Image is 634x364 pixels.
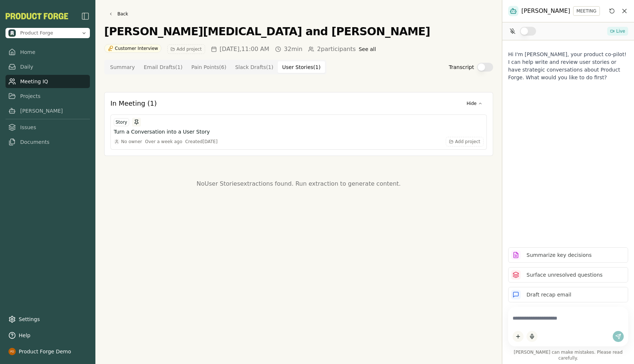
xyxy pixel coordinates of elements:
[139,61,187,73] button: Email Drafts ( 1 )
[110,98,157,109] h3: In Meeting ( 1 )
[6,90,90,103] a: Projects
[121,139,142,145] span: No owner
[359,45,376,53] button: See all
[187,61,231,73] button: Pain Points ( 6 )
[508,267,628,283] button: Surface unresolved questions
[526,331,538,342] button: Start dictation
[613,331,624,342] button: Send message
[114,128,484,135] button: Turn a Conversation into a User Story
[573,6,600,16] button: MEETING
[176,46,202,52] span: Add project
[455,139,480,145] span: Add project
[114,118,129,126] div: Story
[508,247,628,263] button: Summarize key decisions
[220,45,269,54] span: [DATE] , 11:00 AM
[6,28,90,38] button: Open organization switcher
[6,135,90,149] a: Documents
[6,329,90,342] button: Help
[608,7,616,15] button: Reset conversation
[104,44,161,53] div: Customer Interview
[526,291,571,299] p: Draft recap email
[114,128,210,135] h3: Turn a Conversation into a User Story
[621,7,628,15] button: Close chat
[317,45,356,54] span: 2 participants
[185,139,218,145] div: Created [DATE]
[167,44,205,54] button: Add project
[508,349,628,361] span: [PERSON_NAME] can make mistakes. Please read carefully.
[446,137,484,146] button: Add project
[6,345,90,358] button: Product Forge Demo
[6,104,90,117] a: [PERSON_NAME]
[6,13,68,19] button: PF-Logo
[6,60,90,73] a: Daily
[6,313,90,326] a: Settings
[20,30,53,36] span: Product Forge
[616,28,625,34] span: Live
[526,251,592,259] p: Summarize key decisions
[81,12,90,21] img: sidebar
[462,98,487,109] button: Hide
[513,331,524,342] button: Add content to chat
[278,61,325,73] button: User Stories ( 1 )
[6,45,90,59] a: Home
[521,7,570,15] span: [PERSON_NAME]
[508,287,628,302] button: Draft recap email
[106,61,139,73] button: Summary
[508,51,628,81] p: Hi I'm [PERSON_NAME], your product co-pilot! I can help write and review user stories or have str...
[231,61,278,73] button: Slack Drafts ( 1 )
[6,121,90,134] a: Issues
[8,348,16,355] img: profile
[104,162,493,206] div: No User Stories extractions found. Run extraction to generate content.
[6,75,90,88] a: Meeting IQ
[104,25,430,38] h1: [PERSON_NAME][MEDICAL_DATA] and [PERSON_NAME]
[104,9,132,19] a: Back
[8,29,16,37] img: Product Forge
[449,63,474,71] label: Transcript
[526,271,602,279] p: Surface unresolved questions
[145,139,182,145] div: Over a week ago
[6,13,68,19] img: Product Forge
[284,45,303,54] span: 32min
[104,44,161,54] button: Customer Interview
